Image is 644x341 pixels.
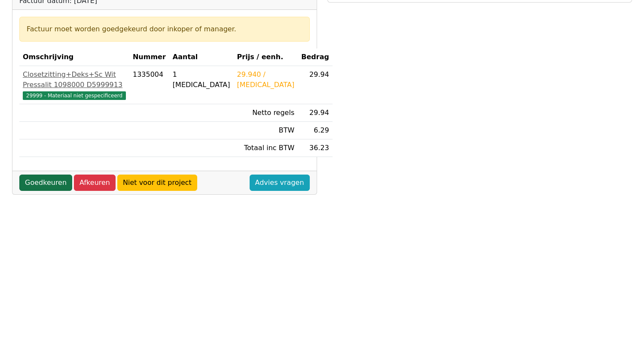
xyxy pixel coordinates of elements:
[74,175,116,191] a: Afkeuren
[173,69,230,90] div: 1 [MEDICAL_DATA]
[234,104,298,122] td: Netto regels
[117,175,197,191] a: Niet voor dit project
[234,48,298,66] th: Prijs / eenh.
[23,91,126,100] span: 29999 - Materiaal niet gespecificeerd
[298,48,333,66] th: Bedrag
[27,24,302,34] div: Factuur moet worden goedgekeurd door inkoper of manager.
[234,122,298,139] td: BTW
[129,66,169,104] td: 1335004
[129,48,169,66] th: Nummer
[298,104,333,122] td: 29.94
[237,69,295,90] div: 29.940 / [MEDICAL_DATA]
[23,69,126,90] div: Closetzitting+Deks+Sc Wit Pressalit 1098000 D5999913
[298,122,333,139] td: 6.29
[298,139,333,157] td: 36.23
[169,48,234,66] th: Aantal
[234,139,298,157] td: Totaal inc BTW
[19,175,72,191] a: Goedkeuren
[23,69,126,100] a: Closetzitting+Deks+Sc Wit Pressalit 1098000 D599991329999 - Materiaal niet gespecificeerd
[250,175,310,191] a: Advies vragen
[19,48,129,66] th: Omschrijving
[298,66,333,104] td: 29.94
